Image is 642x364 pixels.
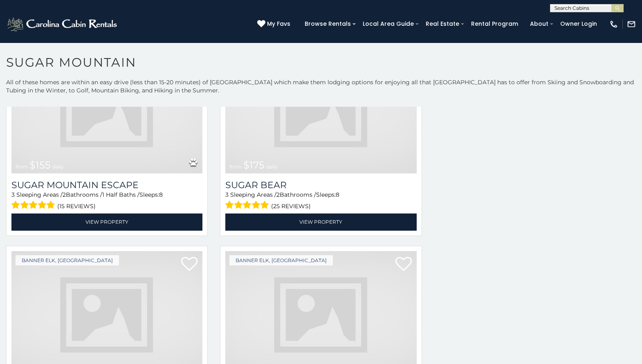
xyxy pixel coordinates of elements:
span: (25 reviews) [271,201,311,211]
a: from $155 daily [11,45,202,173]
span: $175 [243,159,265,171]
span: (15 reviews) [57,201,96,211]
a: Sugar Bear [225,180,416,191]
a: Sugar Mountain Escape [11,180,202,191]
div: Sleeping Areas / Bathrooms / Sleeps: [11,191,202,211]
a: Browse Rentals [301,18,355,30]
a: Rental Program [467,18,522,30]
a: View Property [225,213,416,230]
a: from $175 daily [225,45,416,173]
span: 2 [276,191,280,198]
span: from [229,164,242,170]
span: 8 [336,191,339,198]
a: My Favs [257,20,292,29]
img: dummy-image.jpg [225,45,416,173]
a: Banner Elk, [GEOGRAPHIC_DATA] [16,255,119,265]
img: phone-regular-white.png [609,20,618,29]
a: Local Area Guide [359,18,418,30]
span: 2 [63,191,66,198]
a: Real Estate [422,18,463,30]
a: About [526,18,552,30]
a: Owner Login [556,18,601,30]
span: $155 [29,159,51,171]
a: Add to favorites [181,256,198,273]
span: daily [266,164,278,170]
span: My Favs [267,20,290,28]
img: White-1-2.png [6,16,119,32]
img: dummy-image.jpg [11,45,202,173]
a: View Property [11,213,202,230]
span: 8 [159,191,163,198]
a: Banner Elk, [GEOGRAPHIC_DATA] [229,255,333,265]
span: 3 [225,191,229,198]
span: 1 Half Baths / [102,191,139,198]
span: 3 [11,191,15,198]
img: mail-regular-white.png [627,20,636,29]
a: Add to favorites [395,256,412,273]
div: Sleeping Areas / Bathrooms / Sleeps: [225,191,416,211]
span: daily [52,164,64,170]
span: from [16,164,28,170]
